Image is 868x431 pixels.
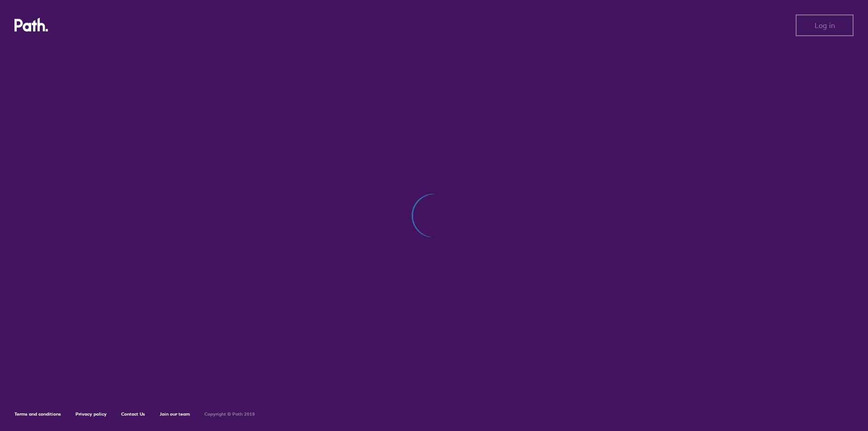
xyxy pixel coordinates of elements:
h6: Copyright © Path 2018 [204,412,255,417]
button: Log in [796,14,854,36]
a: Contact Us [121,411,145,417]
span: Log in [815,21,835,29]
a: Join our team [160,411,190,417]
a: Terms and conditions [14,411,61,417]
a: Privacy policy [75,411,107,417]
